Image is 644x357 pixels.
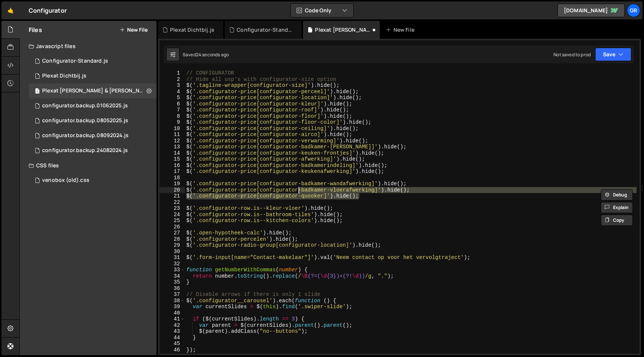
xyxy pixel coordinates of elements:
[160,144,185,150] div: 13
[386,26,417,34] div: New File
[160,224,185,230] div: 26
[160,267,185,273] div: 33
[160,113,185,120] div: 8
[160,199,185,206] div: 22
[601,215,633,226] button: Copy
[160,119,185,126] div: 9
[160,249,185,255] div: 30
[160,291,185,298] div: 37
[595,48,631,61] button: Save
[160,236,185,243] div: 28
[160,181,185,187] div: 19
[42,88,145,94] div: Plexat [PERSON_NAME] & [PERSON_NAME].js
[42,58,108,64] div: Configurator-Standard.js
[29,6,67,15] div: Configurator
[601,202,633,213] button: Explain
[29,69,157,83] div: 6838/44243.js
[558,4,625,17] a: [DOMAIN_NAME]
[160,150,185,157] div: 14
[160,304,185,310] div: 39
[160,212,185,218] div: 24
[160,70,185,76] div: 1
[29,83,159,98] div: Plexat Groei & Thuis.js
[160,242,185,249] div: 29
[601,189,633,200] button: Debug
[29,26,42,34] h2: Files
[160,279,185,285] div: 35
[160,156,185,162] div: 15
[160,255,185,261] div: 31
[160,322,185,329] div: 42
[160,261,185,267] div: 32
[170,26,214,34] div: Plexat Dichtbij.js
[42,177,89,184] div: venobox (old).css
[160,335,185,341] div: 44
[160,310,185,316] div: 40
[315,26,371,34] div: Plexat [PERSON_NAME] & [PERSON_NAME].js
[160,205,185,212] div: 23
[183,51,229,58] div: Saved
[29,98,157,113] div: 6838/40450.js
[29,113,157,128] div: 6838/38770.js
[120,27,148,33] button: New File
[160,230,185,236] div: 27
[553,51,591,58] div: Not saved to prod
[29,54,157,69] div: 6838/13206.js
[160,328,185,335] div: 43
[29,143,157,158] div: 6838/20077.js
[160,138,185,144] div: 12
[20,158,157,173] div: CSS files
[160,82,185,89] div: 3
[29,128,157,143] div: 6838/20949.js
[160,187,185,193] div: 20
[42,132,129,139] div: configurator.backup.08092024.js
[237,26,293,34] div: Configurator-Standard.js
[20,39,157,54] div: Javascript files
[1,1,20,19] a: 🤙
[42,73,86,79] div: Plexat Dichtbij.js
[160,107,185,113] div: 7
[160,273,185,279] div: 34
[160,285,185,292] div: 36
[627,4,640,17] a: Gr
[160,175,185,181] div: 18
[160,341,185,347] div: 45
[160,126,185,132] div: 10
[160,162,185,169] div: 16
[160,316,185,322] div: 41
[160,132,185,138] div: 11
[160,347,185,353] div: 46
[160,95,185,101] div: 5
[160,218,185,224] div: 25
[160,101,185,107] div: 6
[291,4,353,17] button: Code Only
[35,89,40,95] span: 1
[160,76,185,83] div: 2
[160,298,185,304] div: 38
[160,168,185,175] div: 17
[29,173,157,188] div: 6838/40544.css
[42,102,128,109] div: configurator.backup.01062025.js
[42,117,128,124] div: configurator.backup.08052025.js
[196,51,229,58] div: 24 seconds ago
[42,147,128,154] div: configurator.backup.24082024.js
[160,193,185,199] div: 21
[160,89,185,95] div: 4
